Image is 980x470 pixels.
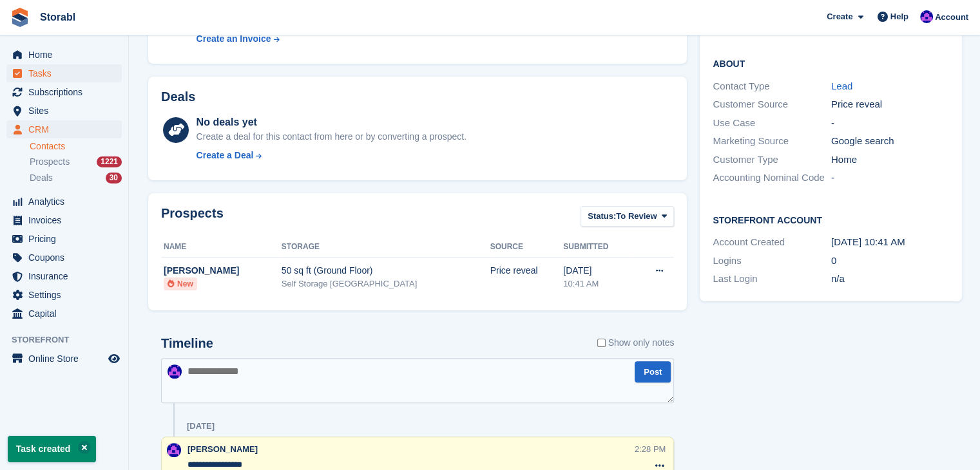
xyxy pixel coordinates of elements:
[935,11,968,24] span: Account
[713,272,831,287] div: Last Login
[6,64,122,82] a: menu
[187,444,258,454] span: [PERSON_NAME]
[28,46,106,64] span: Home
[490,264,564,277] div: Price reveal
[28,305,106,323] span: Capital
[713,116,831,131] div: Use Case
[28,267,106,285] span: Insurance
[197,32,369,46] a: Create an Invoice
[164,277,197,290] li: New
[597,336,606,350] input: Show only notes
[597,336,675,350] label: Show only notes
[831,272,950,287] div: n/a
[6,120,122,138] a: menu
[282,264,490,277] div: 50 sq ft (Ground Floor)
[713,213,949,226] h2: Storefront Account
[831,134,950,149] div: Google search
[713,57,949,70] h2: About
[616,210,657,223] span: To Review
[161,336,213,351] h2: Timeline
[635,443,666,455] div: 2:28 PM
[635,361,671,382] button: Post
[713,254,831,268] div: Logins
[831,235,950,250] div: [DATE] 10:41 AM
[920,10,933,23] img: Bailey Hunt
[588,210,616,223] span: Status:
[831,254,950,268] div: 0
[831,97,950,112] div: Price reveal
[28,249,106,267] span: Coupons
[10,8,30,27] img: stora-icon-8386f47178a22dfd0bd8f6a31ec36ba5ce8667c1dd55bd0f319d3a0aa187defe.svg
[6,286,122,304] a: menu
[30,156,70,168] span: Prospects
[831,80,852,91] a: Lead
[490,237,564,258] th: Source
[831,171,950,185] div: -
[282,277,490,290] div: Self Storage [GEOGRAPHIC_DATA]
[30,172,53,184] span: Deals
[161,89,195,104] h2: Deals
[831,116,950,131] div: -
[28,83,106,101] span: Subscriptions
[563,277,633,290] div: 10:41 AM
[28,64,106,82] span: Tasks
[106,351,122,366] a: Preview store
[30,171,122,185] a: Deals 30
[6,230,122,248] a: menu
[6,267,122,285] a: menu
[831,153,950,167] div: Home
[168,364,182,379] img: Bailey Hunt
[28,102,106,120] span: Sites
[28,120,106,138] span: CRM
[713,235,831,250] div: Account Created
[713,79,831,94] div: Contact Type
[197,115,466,130] div: No deals yet
[581,206,674,227] button: Status: To Review
[187,421,215,431] div: [DATE]
[164,264,282,277] div: [PERSON_NAME]
[713,171,831,185] div: Accounting Nominal Code
[827,10,852,23] span: Create
[282,237,490,258] th: Storage
[28,211,106,229] span: Invoices
[28,350,106,368] span: Online Store
[197,149,466,162] a: Create a Deal
[161,237,282,258] th: Name
[28,230,106,248] span: Pricing
[161,206,224,230] h2: Prospects
[28,193,106,211] span: Analytics
[6,102,122,120] a: menu
[6,193,122,211] a: menu
[713,153,831,167] div: Customer Type
[563,237,633,258] th: Submitted
[28,286,106,304] span: Settings
[6,211,122,229] a: menu
[97,156,122,167] div: 1221
[197,149,254,162] div: Create a Deal
[30,155,122,169] a: Prospects 1221
[6,305,122,323] a: menu
[167,443,181,457] img: Bailey Hunt
[713,97,831,112] div: Customer Source
[563,264,633,277] div: [DATE]
[6,46,122,64] a: menu
[197,32,271,46] div: Create an Invoice
[6,350,122,368] a: menu
[6,83,122,101] a: menu
[12,334,128,346] span: Storefront
[106,173,122,183] div: 30
[8,436,96,462] p: Task created
[713,134,831,149] div: Marketing Source
[197,130,466,144] div: Create a deal for this contact from here or by converting a prospect.
[35,6,81,28] a: Storabl
[6,249,122,267] a: menu
[30,140,122,153] a: Contacts
[890,10,908,23] span: Help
